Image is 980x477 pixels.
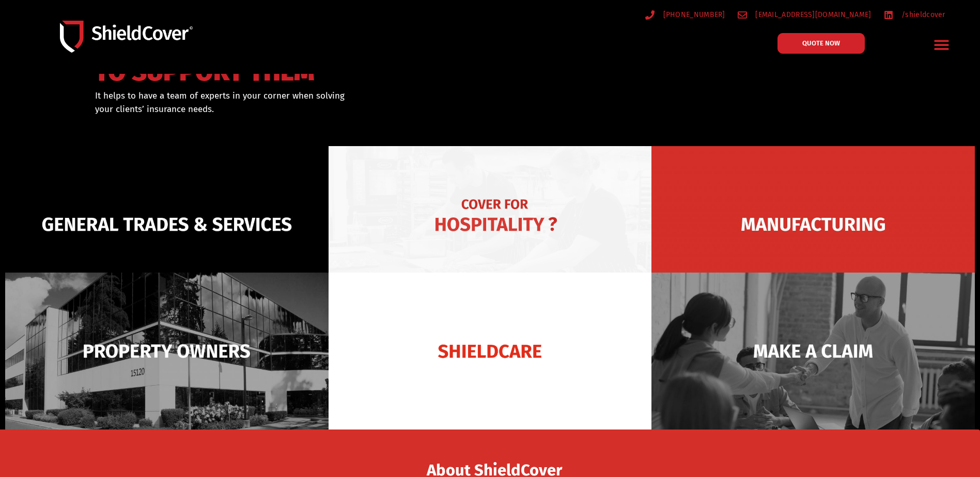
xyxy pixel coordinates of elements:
[95,89,543,116] div: It helps to have a team of experts in your corner when solving
[753,8,871,21] span: [EMAIL_ADDRESS][DOMAIN_NAME]
[661,8,725,21] span: [PHONE_NUMBER]
[884,8,945,21] a: /shieldcover
[427,464,562,477] span: About ShieldCover
[899,8,945,21] span: /shieldcover
[60,21,193,53] img: Shield-Cover-Underwriting-Australia-logo-full
[738,8,872,21] a: [EMAIL_ADDRESS][DOMAIN_NAME]
[777,33,865,54] a: QUOTE NOW
[645,8,725,21] a: [PHONE_NUMBER]
[802,40,840,46] span: QUOTE NOW
[929,33,954,57] div: Menu Toggle
[95,103,543,116] p: your clients’ insurance needs.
